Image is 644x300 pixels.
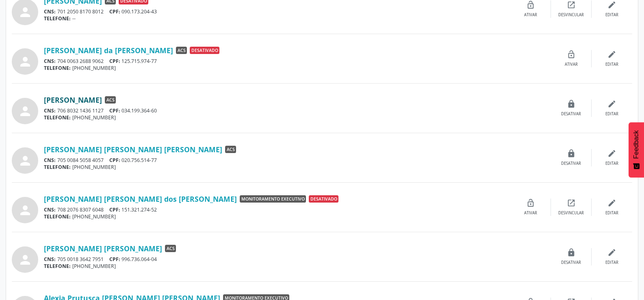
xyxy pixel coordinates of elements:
i: edit [607,149,616,158]
span: TELEFONE: [44,114,71,121]
span: Desativado [309,195,338,203]
i: person [18,253,33,267]
span: ACS [176,47,187,54]
span: ACS [225,146,236,153]
div: 705 0018 3642 7951 996.736.064-04 [44,256,551,263]
i: person [18,153,33,168]
span: TELEFONE: [44,213,71,220]
div: Ativar [524,210,537,216]
i: lock [567,248,576,257]
div: Editar [605,161,618,166]
div: Ativar [524,12,537,18]
span: Feedback [633,130,640,159]
i: person [18,54,33,69]
a: [PERSON_NAME] [PERSON_NAME] [44,244,162,253]
span: CPF: [109,107,120,114]
span: CNS: [44,107,56,114]
div: [PHONE_NUMBER] [44,65,551,71]
div: 701 2050 8170 8012 090.173.204-43 [44,8,510,15]
i: open_in_new [567,199,576,207]
span: ACS [165,245,176,252]
button: Feedback - Mostrar pesquisa [629,122,644,177]
i: edit [607,199,616,207]
i: person [18,5,33,19]
span: CPF: [109,206,120,213]
a: [PERSON_NAME] [PERSON_NAME] dos [PERSON_NAME] [44,194,237,203]
i: lock_open [526,199,535,207]
div: 708 2076 8307 6048 151.321.274-52 [44,206,510,213]
span: CNS: [44,8,56,15]
div: [PHONE_NUMBER] [44,164,551,171]
i: person [18,203,33,218]
span: CPF: [109,8,120,15]
div: 705 0084 5058 4057 020.756.514-77 [44,157,551,164]
span: CNS: [44,157,56,164]
span: ACS [105,96,116,104]
span: TELEFONE: [44,263,71,270]
span: CPF: [109,58,120,65]
div: [PHONE_NUMBER] [44,114,551,121]
i: edit [607,50,616,59]
div: Desvincular [558,210,584,216]
div: Desativar [561,111,581,117]
span: TELEFONE: [44,164,71,171]
i: edit [607,99,616,108]
i: edit [607,0,616,9]
span: CNS: [44,206,56,213]
i: lock_open [567,50,576,59]
span: TELEFONE: [44,15,71,22]
i: open_in_new [567,0,576,9]
div: Ativar [565,62,578,67]
span: CPF: [109,256,120,263]
span: CNS: [44,58,56,65]
div: Desativar [561,161,581,166]
i: lock [567,99,576,108]
span: Monitoramento Executivo [240,195,306,203]
div: Editar [605,111,618,117]
div: Editar [605,260,618,265]
span: Desativado [190,47,219,54]
div: -- [44,15,510,22]
div: Editar [605,210,618,216]
div: 706 8032 1436 1127 034.199.364-60 [44,107,551,114]
div: Editar [605,12,618,18]
i: person [18,104,33,119]
a: [PERSON_NAME] [PERSON_NAME] [PERSON_NAME] [44,145,222,154]
div: [PHONE_NUMBER] [44,263,551,270]
span: CNS: [44,256,56,263]
div: Desvincular [558,12,584,18]
span: TELEFONE: [44,65,71,71]
a: [PERSON_NAME] da [PERSON_NAME] [44,46,173,55]
i: lock_open [526,0,535,9]
i: edit [607,248,616,257]
div: [PHONE_NUMBER] [44,213,510,220]
div: 704 0063 2688 9062 125.715.974-77 [44,58,551,65]
div: Desativar [561,260,581,265]
span: CPF: [109,157,120,164]
i: lock [567,149,576,158]
a: [PERSON_NAME] [44,95,102,104]
div: Editar [605,62,618,67]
